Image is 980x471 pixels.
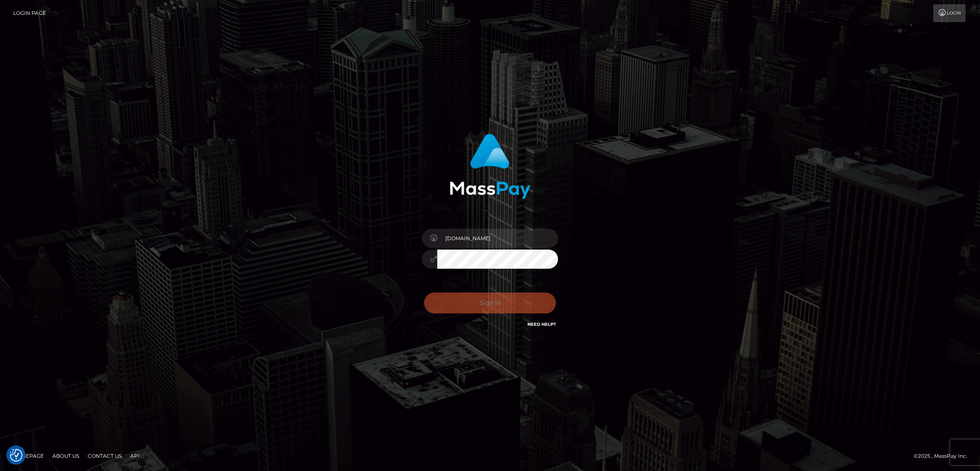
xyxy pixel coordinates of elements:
a: Contact Us [84,449,125,462]
input: Username... [437,229,558,248]
img: Revisit consent button [10,449,23,462]
a: Need Help? [527,322,556,327]
img: MassPay Login [450,134,530,199]
button: Consent Preferences [10,449,23,462]
a: Login Page [13,4,46,22]
a: Homepage [9,449,47,462]
a: Login [933,4,966,22]
a: API [127,449,143,462]
div: © 2025 , MassPay Inc. [914,451,974,461]
a: About Us [49,449,83,462]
